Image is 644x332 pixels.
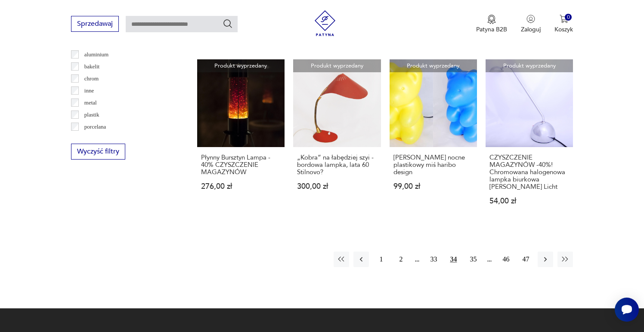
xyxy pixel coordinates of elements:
[201,154,281,176] h3: Płynny Bursztyn Lampa - 40% CZYSZCZENIE MAGAZYNÓW
[393,183,473,190] p: 99,00 zł
[84,110,99,120] p: plastik
[84,50,108,59] p: aluminium
[489,154,569,191] h3: CZYSZCZENIE MAGAZYNÓW -40%! Chromowana halogenowa lampka biurkowa [PERSON_NAME] Licht
[554,25,573,34] p: Koszyk
[487,15,496,24] img: Ikona medalu
[498,252,514,267] button: 46
[197,59,285,221] a: Produkt wyprzedanyPłynny Bursztyn Lampa - 40% CZYSZCZENIE MAGAZYNÓWPłynny Bursztyn Lampa - 40% CZ...
[84,134,102,144] p: porcelit
[476,15,507,34] a: Ikona medaluPatyna B2B
[615,298,639,322] iframe: Smartsupp widget button
[84,86,94,95] p: inne
[446,252,461,267] button: 34
[297,154,377,176] h3: „Kobra” na łabędziej szyi - bordowa lampka, lata 60 Stilnovo?
[390,59,477,221] a: Produkt wyprzedanyDwie lampki nocne plastikowy miś haribo design[PERSON_NAME] nocne plastikowy mi...
[554,15,573,34] button: 0Koszyk
[84,98,97,108] p: metal
[521,15,541,34] button: Zaloguj
[476,25,507,34] p: Patyna B2B
[373,252,389,267] button: 1
[393,154,473,176] h3: [PERSON_NAME] nocne plastikowy miś haribo design
[71,22,119,28] a: Sprzedawaj
[71,144,125,160] button: Wyczyść filtry
[84,62,99,71] p: bakelit
[465,252,481,267] button: 35
[426,252,441,267] button: 33
[84,74,99,83] p: chrom
[223,18,233,29] button: Szukaj
[526,15,535,23] img: Ikonka użytkownika
[293,59,381,221] a: Produkt wyprzedany„Kobra” na łabędziej szyi - bordowa lampka, lata 60 Stilnovo?„Kobra” na łabędzi...
[201,183,281,190] p: 276,00 zł
[476,15,507,34] button: Patyna B2B
[312,10,338,36] img: Patyna - sklep z meblami i dekoracjami vintage
[565,14,572,21] div: 0
[71,16,119,32] button: Sprzedawaj
[486,59,573,221] a: Produkt wyprzedanyCZYSZCZENIE MAGAZYNÓW -40%! Chromowana halogenowa lampka biurkowa Lengefeld Lic...
[297,183,377,190] p: 300,00 zł
[393,252,409,267] button: 2
[521,25,541,34] p: Zaloguj
[84,122,106,132] p: porcelana
[560,15,568,23] img: Ikona koszyka
[489,197,569,205] p: 54,00 zł
[518,252,533,267] button: 47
